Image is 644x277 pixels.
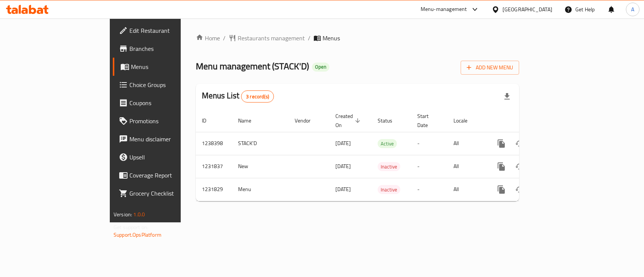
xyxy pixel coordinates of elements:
span: Coupons [129,98,211,107]
span: Status [378,116,402,125]
button: more [492,181,510,199]
span: Menus [131,62,211,71]
a: Promotions [113,112,217,130]
button: more [492,135,510,153]
span: Coverage Report [129,171,211,180]
span: Active [378,139,397,148]
a: Coverage Report [113,166,217,184]
a: Support.OpsPlatform [114,230,161,240]
span: ID [202,116,216,125]
span: Inactive [378,185,400,194]
a: Menu disclaimer [113,130,217,148]
td: - [411,132,447,155]
li: / [308,34,310,43]
span: Upsell [129,153,211,162]
div: Open [312,63,329,72]
th: Actions [486,109,571,132]
span: Menu management ( STACK'D ) [196,58,309,75]
span: A [631,5,634,14]
span: Menu disclaimer [129,135,211,144]
td: Menu [232,178,289,201]
span: Version: [114,210,132,219]
span: Created On [335,112,363,130]
span: 3 record(s) [241,93,274,100]
span: Choice Groups [129,80,211,89]
li: / [223,34,226,43]
span: Get support on: [114,222,148,232]
span: Branches [129,44,211,53]
button: Change Status [510,135,529,153]
a: Edit Restaurant [113,21,217,40]
a: Menus [113,58,217,76]
a: Coupons [113,94,217,112]
button: more [492,158,510,176]
td: - [411,155,447,178]
span: Grocery Checklist [129,189,211,198]
a: Branches [113,40,217,58]
span: Open [312,64,329,70]
span: Vendor [295,116,320,125]
span: 1.0.0 [133,210,145,219]
span: Start Date [417,112,438,130]
span: Add New Menu [467,63,513,72]
span: Edit Restaurant [129,26,211,35]
td: All [447,132,486,155]
a: Choice Groups [113,76,217,94]
td: All [447,178,486,201]
button: Change Status [510,181,529,199]
div: Active [378,139,397,148]
a: Upsell [113,148,217,166]
td: - [411,178,447,201]
span: Inactive [378,162,400,171]
span: Locale [453,116,477,125]
span: Menus [323,34,340,43]
h2: Menus List [202,90,274,103]
td: All [447,155,486,178]
table: enhanced table [196,109,571,201]
div: Menu-management [421,5,467,14]
div: [GEOGRAPHIC_DATA] [503,5,552,14]
span: [DATE] [335,161,351,171]
td: STACK'D [232,132,289,155]
button: Change Status [510,158,529,176]
a: Grocery Checklist [113,184,217,202]
span: [DATE] [335,184,351,194]
div: Export file [498,87,516,106]
div: Inactive [378,185,400,194]
span: Promotions [129,116,211,125]
div: Total records count [241,90,274,103]
button: Add New Menu [461,61,519,75]
span: Name [238,116,261,125]
span: [DATE] [335,138,351,148]
span: Restaurants management [238,34,305,43]
a: Restaurants management [229,34,305,43]
td: New [232,155,289,178]
nav: breadcrumb [196,34,519,43]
